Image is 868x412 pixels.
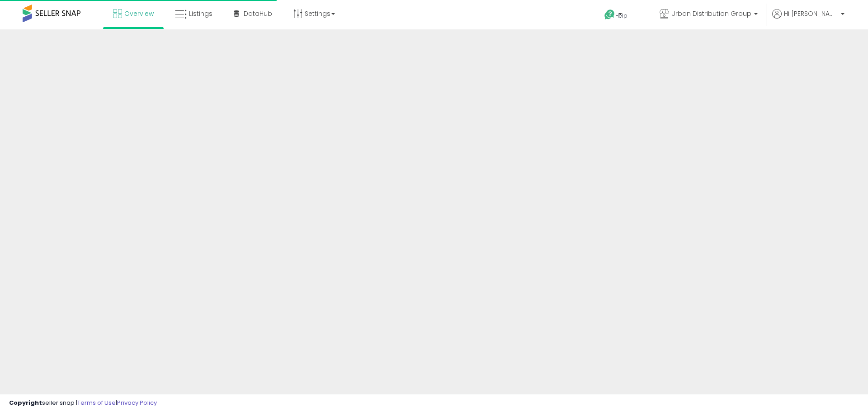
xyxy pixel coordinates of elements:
span: Hi [PERSON_NAME] [784,9,838,18]
a: Hi [PERSON_NAME] [772,9,844,29]
i: Get Help [604,9,615,20]
span: Help [615,12,627,19]
a: Help [597,2,645,29]
span: Listings [189,9,212,18]
span: Overview [124,9,154,18]
a: Terms of Use [77,398,116,407]
span: Urban Distribution Group [671,9,751,18]
a: Privacy Policy [117,398,157,407]
span: DataHub [244,9,272,18]
strong: Copyright [9,398,42,407]
div: seller snap | | [9,399,157,407]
